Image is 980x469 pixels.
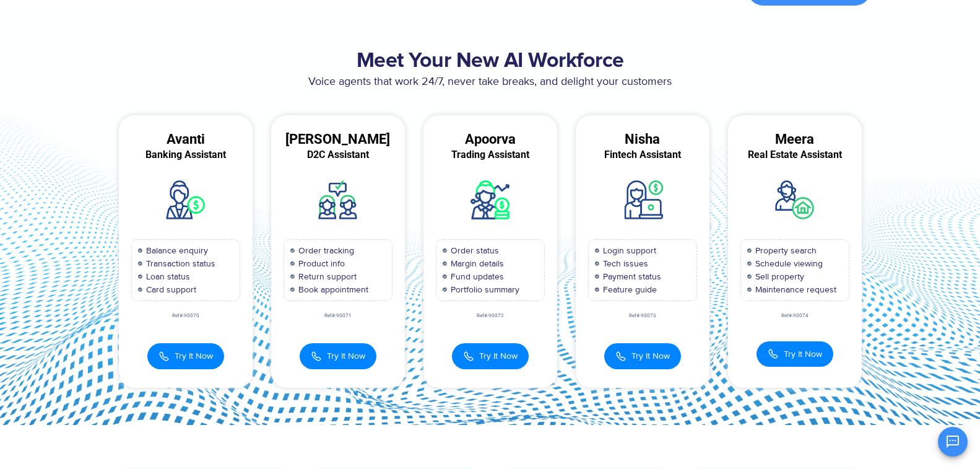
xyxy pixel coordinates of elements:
span: Sell property [752,270,804,283]
span: Try It Now [631,349,670,362]
img: Call Icon [463,349,474,363]
div: Meera [728,134,862,145]
span: Order status [448,244,499,257]
div: Real Estate Assistant [728,149,862,160]
button: Try It Now [147,343,224,369]
span: Property search [752,244,817,257]
span: Maintenance request [752,283,836,296]
h2: Meet Your New AI Workforce [110,49,871,74]
img: Call Icon [615,349,627,363]
div: Fintech Assistant [576,149,709,160]
span: Tech issues [600,257,648,270]
button: Try It Now [604,343,681,369]
div: Banking Assistant [119,149,253,160]
span: Portfolio summary [448,283,519,296]
div: Apoorva [423,134,557,145]
span: Try It Now [327,349,365,362]
div: [PERSON_NAME] [271,134,405,145]
span: Loan status [143,270,190,283]
img: Call Icon [311,349,322,363]
p: Voice agents that work 24/7, never take breaks, and delight your customers [110,74,871,90]
button: Open chat [938,427,968,457]
button: Try It Now [300,343,376,369]
div: D2C Assistant [271,149,405,160]
span: Feature guide [600,283,657,296]
div: Ref#:90074 [728,313,862,318]
span: Try It Now [784,348,822,361]
div: Avanti [119,134,253,145]
div: Trading Assistant [423,149,557,160]
span: Margin details [448,257,504,270]
span: Payment status [600,270,661,283]
div: Ref#:90071 [271,313,405,318]
button: Try It Now [452,343,529,369]
button: Try It Now [757,341,833,367]
span: Card support [143,283,196,296]
span: Try It Now [479,349,518,362]
img: Call Icon [768,348,779,359]
span: Schedule viewing [752,257,823,270]
span: Balance enquiry [143,244,208,257]
span: Book appointment [295,283,368,296]
span: Order tracking [295,244,354,257]
span: Fund updates [448,270,504,283]
div: Ref#:90070 [119,313,253,318]
span: Return support [295,270,357,283]
div: Ref#:90073 [576,313,709,318]
span: Transaction status [143,257,215,270]
div: Ref#:90072 [423,313,557,318]
span: Product info [295,257,345,270]
img: Call Icon [158,349,170,363]
div: Nisha [576,134,709,145]
span: Try It Now [175,349,213,362]
span: Login support [600,244,656,257]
